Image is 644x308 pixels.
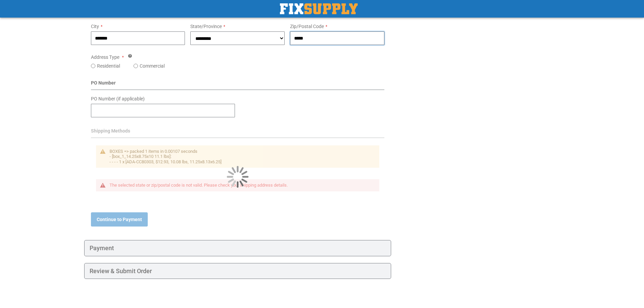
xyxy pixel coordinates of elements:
[91,54,119,60] span: Address Type
[91,96,145,101] span: PO Number (if applicable)
[91,24,99,29] span: City
[140,63,165,69] label: Commercial
[84,263,391,279] div: Review & Submit Order
[91,79,385,90] div: PO Number
[84,240,391,256] div: Payment
[290,24,324,29] span: Zip/Postal Code
[280,3,358,14] a: store logo
[280,3,358,14] img: Fix Industrial Supply
[97,63,120,69] label: Residential
[190,24,222,29] span: State/Province
[227,166,248,188] img: Loading...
